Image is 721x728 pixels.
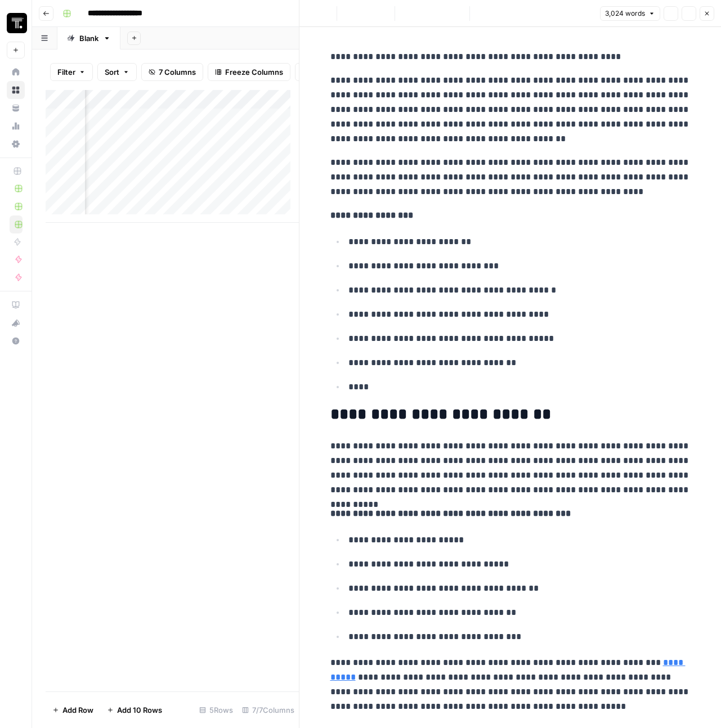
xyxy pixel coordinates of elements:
button: Freeze Columns [208,63,290,81]
span: 3,024 words [605,8,645,19]
button: What's new? [7,314,25,332]
span: Add Row [62,704,93,716]
button: Add Row [46,701,100,719]
button: Help + Support [7,332,25,350]
span: Add 10 Rows [117,704,162,716]
div: Blank [79,33,98,44]
span: Sort [105,66,119,78]
a: Usage [7,117,25,135]
a: Settings [7,135,25,153]
span: Freeze Columns [225,66,283,78]
a: Browse [7,81,25,99]
a: AirOps Academy [7,296,25,314]
a: Home [7,63,25,81]
button: Filter [50,63,93,81]
button: Workspace: Thoughtspot [7,9,25,37]
div: What's new? [7,314,24,331]
span: Filter [57,66,75,78]
button: 7 Columns [141,63,203,81]
div: 5 Rows [195,701,238,719]
button: 3,024 words [600,6,660,21]
img: Thoughtspot Logo [7,13,27,33]
div: 7/7 Columns [238,701,299,719]
a: Blank [57,27,120,50]
button: Sort [97,63,137,81]
button: Add 10 Rows [100,701,169,719]
a: Your Data [7,99,25,117]
span: 7 Columns [159,66,196,78]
